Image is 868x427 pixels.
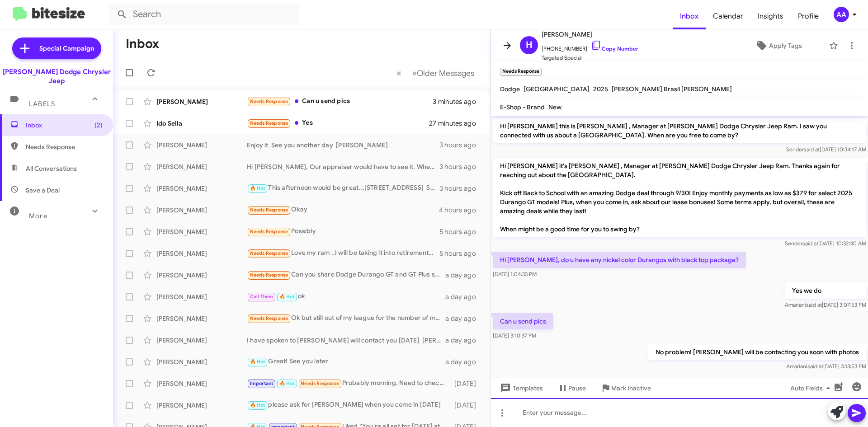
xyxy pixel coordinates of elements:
[250,272,288,278] span: Needs Response
[250,185,265,191] span: 🔥 Hot
[26,186,60,195] span: Save a Deal
[250,294,274,300] span: Call Them
[156,336,247,345] div: [PERSON_NAME]
[247,96,433,107] div: Can u send pics
[542,40,638,53] span: [PHONE_NUMBER]
[156,97,247,106] div: [PERSON_NAME]
[445,357,483,366] div: a day ago
[247,141,439,150] div: Enjoy it See you another day [PERSON_NAME]
[156,119,247,128] div: Ido Sella
[439,206,483,215] div: 4 hours ago
[39,44,94,53] span: Special Campaign
[156,141,247,150] div: [PERSON_NAME]
[247,118,429,128] div: Yes
[156,401,247,410] div: [PERSON_NAME]
[250,99,288,104] span: Needs Response
[156,206,247,215] div: [PERSON_NAME]
[109,4,299,25] input: Search
[673,3,706,29] a: Inbox
[406,64,480,82] button: Next
[493,252,746,268] p: Hi [PERSON_NAME], do u have any nickel color Durangos with black top package?
[500,103,545,111] span: E-Shop - Brand
[439,141,483,150] div: 3 hours ago
[417,68,474,78] span: Older Messages
[250,207,288,213] span: Needs Response
[500,68,542,76] small: Needs Response
[445,292,483,301] div: a day ago
[250,402,265,408] span: 🔥 Hot
[247,248,439,258] div: Love my ram ..I will be taking it into retirement.... thks jtb
[542,53,638,62] span: Targeted Special
[247,226,439,237] div: Possibly
[591,45,638,52] a: Copy Number
[26,121,103,130] span: Inbox
[550,380,593,396] button: Pause
[593,380,658,396] button: Mark Inactive
[786,146,866,153] span: Sender [DATE] 10:34:17 AM
[433,97,483,106] div: 3 minutes ago
[450,401,483,410] div: [DATE]
[445,336,483,345] div: a day ago
[250,120,288,126] span: Needs Response
[26,164,77,173] span: All Conversations
[791,3,826,29] a: Profile
[29,100,55,108] span: Labels
[250,229,288,235] span: Needs Response
[439,162,483,171] div: 3 hours ago
[491,380,550,396] button: Templates
[498,380,543,396] span: Templates
[439,249,483,258] div: 5 hours ago
[593,85,608,93] span: 2025
[94,121,103,130] span: (2)
[156,227,247,236] div: [PERSON_NAME]
[750,3,791,29] span: Insights
[247,205,439,215] div: Okay
[247,183,439,193] div: This afternoon would be great...[STREET_ADDRESS] See you soon [PERSON_NAME]
[769,38,802,54] span: Apply Tags
[391,64,407,82] button: Previous
[806,301,822,308] span: said at
[250,250,288,256] span: Needs Response
[785,240,866,247] span: Sender [DATE] 10:32:40 AM
[790,380,834,396] span: Auto Fields
[802,240,818,247] span: said at
[412,67,417,79] span: »
[156,357,247,366] div: [PERSON_NAME]
[493,158,866,237] p: Hi [PERSON_NAME] it's [PERSON_NAME] , Manager at [PERSON_NAME] Dodge Chrysler Jeep Ram. Thanks ag...
[429,119,483,128] div: 27 minutes ago
[493,332,536,339] span: [DATE] 3:10:37 PM
[524,85,590,93] span: [GEOGRAPHIC_DATA]
[156,292,247,301] div: [PERSON_NAME]
[732,38,825,54] button: Apply Tags
[612,85,732,93] span: [PERSON_NAME] Brasil [PERSON_NAME]
[807,363,823,370] span: said at
[250,359,265,365] span: 🔥 Hot
[834,7,849,22] div: AA
[12,38,101,59] a: Special Campaign
[301,380,339,386] span: Needs Response
[804,146,820,153] span: said at
[706,3,750,29] a: Calendar
[156,271,247,280] div: [PERSON_NAME]
[247,357,445,367] div: Great! See you later
[247,291,445,302] div: ok
[29,212,47,220] span: More
[396,67,401,79] span: «
[493,118,866,143] p: Hi [PERSON_NAME] this is [PERSON_NAME] , Manager at [PERSON_NAME] Dodge Chrysler Jeep Ram. I saw ...
[783,380,841,396] button: Auto Fields
[247,336,445,345] div: I have spoken to [PERSON_NAME] will contact you [DATE] [PERSON_NAME]
[526,38,533,52] span: H
[156,249,247,258] div: [PERSON_NAME]
[493,271,537,277] span: [DATE] 1:04:33 PM
[439,184,483,193] div: 3 hours ago
[542,29,638,40] span: [PERSON_NAME]
[247,378,450,389] div: Probably morning. Need to check sched, thank u
[247,162,439,171] div: Hi [PERSON_NAME], Our appraiser would have to see it. When would you like to stop in? I can set a...
[250,380,274,386] span: Important
[445,271,483,280] div: a day ago
[247,270,445,280] div: Can you share Dodge Durango GT and GT Plus savings details on my email address?
[439,227,483,236] div: 5 hours ago
[786,363,866,370] span: Amariani [DATE] 3:13:53 PM
[156,314,247,323] div: [PERSON_NAME]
